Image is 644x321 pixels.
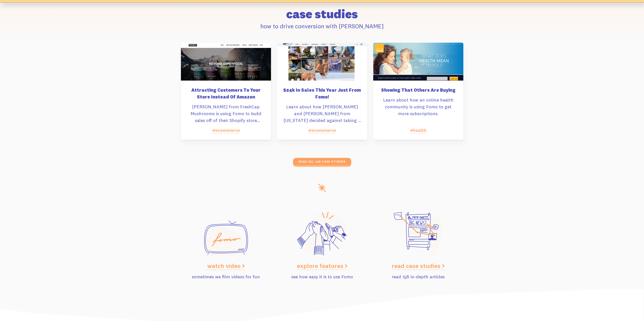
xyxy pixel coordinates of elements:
p: how to drive conversion with [PERSON_NAME] [181,21,463,31]
h2: case studies [181,8,463,20]
h5: Attracting Customers To Your Store Instead Of Amazon [187,87,265,100]
a: Attracting Customers To Your Store Instead Of Amazon [187,87,265,103]
p: [PERSON_NAME] from FreshCap Mushrooms is using Fomo to build sales off of their Shopify store ins... [187,103,265,124]
a: #health [410,127,426,133]
a: read case studies [392,262,445,269]
a: read all 158 case studies [293,158,351,165]
p: Learn about how [PERSON_NAME] and [PERSON_NAME] from [US_STATE] decided against taking a Shark Ta... [283,103,361,124]
h5: $24k In Sales This Year Just From Fomo! [283,87,361,100]
a: #ecommerce [212,127,240,133]
p: see how easy it is to use Fomo [277,273,367,280]
p: Learn about how an online health community is using Fomo to get more subscriptions. [379,96,457,117]
p: sometimes we film videos for fun [181,273,271,280]
a: $24k In Sales This Year Just From Fomo! [283,87,361,103]
h5: Showing That Others Are Buying [379,87,457,93]
a: explore features [297,262,347,269]
a: watch video [207,262,245,269]
p: read 158 in-depth articles [373,273,463,280]
a: #ecommerce [308,127,336,133]
a: Showing That Others Are Buying [379,87,457,96]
